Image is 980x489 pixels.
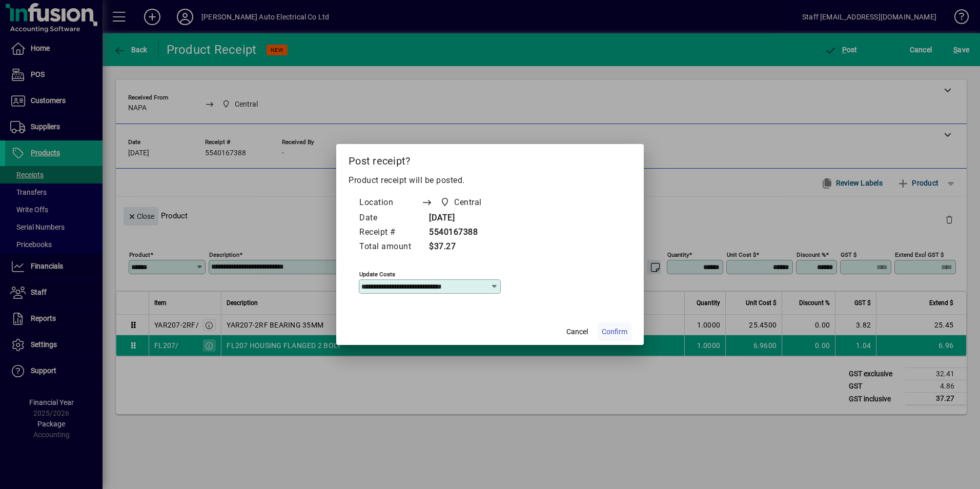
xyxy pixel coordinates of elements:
td: 5540167388 [421,226,501,240]
mat-label: Update costs [359,271,395,278]
span: Cancel [566,327,588,337]
span: Central [437,195,486,210]
span: Confirm [602,327,627,337]
td: Receipt # [359,226,421,240]
td: Total amount [359,240,421,254]
td: Location [359,195,421,211]
span: Central [454,196,482,209]
td: Date [359,211,421,226]
p: Product receipt will be posted. [349,174,631,187]
h2: Post receipt? [336,144,644,174]
button: Cancel [561,322,594,341]
button: Confirm [598,322,631,341]
td: [DATE] [421,211,501,226]
td: $37.27 [421,240,501,254]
